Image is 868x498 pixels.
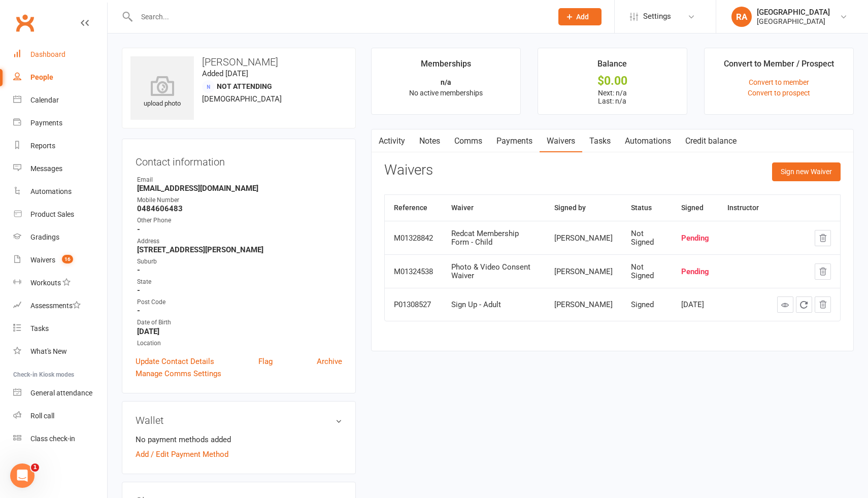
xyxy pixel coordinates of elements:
[13,203,107,226] a: Product Sales
[317,355,342,368] a: Archive
[724,57,834,76] div: Convert to Member / Prospect
[442,195,545,221] th: Waiver
[13,89,107,112] a: Calendar
[137,204,342,213] strong: 0484606483
[31,463,39,472] span: 1
[30,119,62,127] div: Payments
[13,135,107,157] a: Reports
[13,317,107,340] a: Tasks
[136,434,342,446] li: No payment methods added
[618,129,678,153] a: Automations
[681,268,709,276] div: Pending
[13,66,107,89] a: People
[554,301,613,309] div: [PERSON_NAME]
[554,234,613,243] div: [PERSON_NAME]
[13,180,107,203] a: Automations
[13,249,107,272] a: Waivers 16
[13,157,107,180] a: Messages
[576,13,589,21] span: Add
[672,195,718,221] th: Signed
[137,245,342,254] strong: [STREET_ADDRESS][PERSON_NAME]
[409,89,483,97] span: No active memberships
[30,324,49,333] div: Tasks
[30,389,92,397] div: General attendance
[421,57,471,76] div: Memberships
[13,272,107,294] a: Workouts
[451,263,536,280] div: Photo & Video Consent Waiver
[13,112,107,135] a: Payments
[631,301,663,309] div: Signed
[137,327,342,336] strong: [DATE]
[136,355,214,368] a: Update Contact Details
[30,50,65,58] div: Dashboard
[545,195,622,221] th: Signed by
[394,268,433,276] div: M01324538
[30,73,53,81] div: People
[130,56,347,68] h3: [PERSON_NAME]
[412,129,447,153] a: Notes
[137,237,342,246] div: Address
[13,340,107,363] a: What's New
[137,339,342,348] div: Location
[30,187,72,195] div: Automations
[394,301,433,309] div: P01308527
[137,306,342,315] strong: -
[394,234,433,243] div: M01328842
[749,78,809,86] a: Convert to member
[631,263,663,280] div: Not Signed
[451,229,536,246] div: Redcat Membership Form - Child
[748,89,810,97] a: Convert to prospect
[441,78,451,86] strong: n/a
[13,405,107,427] a: Roll call
[582,129,618,153] a: Tasks
[30,347,67,355] div: What's New
[62,255,73,263] span: 16
[13,294,107,317] a: Assessments
[547,76,678,86] div: $0.00
[447,129,489,153] a: Comms
[643,5,671,28] span: Settings
[30,256,55,264] div: Waivers
[137,175,342,185] div: Email
[137,286,342,295] strong: -
[385,195,442,221] th: Reference
[30,210,74,218] div: Product Sales
[30,279,61,287] div: Workouts
[384,162,433,178] h3: Waivers
[718,195,768,221] th: Instructor
[547,89,678,105] p: Next: n/a Last: n/a
[30,164,62,173] div: Messages
[258,355,273,368] a: Flag
[731,7,752,27] div: RA
[202,94,282,104] span: [DEMOGRAPHIC_DATA]
[136,448,228,460] a: Add / Edit Payment Method
[13,43,107,66] a: Dashboard
[137,277,342,287] div: State
[137,257,342,267] div: Suburb
[757,17,830,26] div: [GEOGRAPHIC_DATA]
[540,129,582,153] a: Waivers
[772,162,841,181] button: Sign new Waiver
[137,225,342,234] strong: -
[451,301,536,309] div: Sign Up - Adult
[137,297,342,307] div: Post Code
[136,368,221,380] a: Manage Comms Settings
[631,229,663,246] div: Not Signed
[30,435,75,443] div: Class check-in
[757,8,830,17] div: [GEOGRAPHIC_DATA]
[137,318,342,327] div: Date of Birth
[13,226,107,249] a: Gradings
[681,301,709,309] div: [DATE]
[137,184,342,193] strong: [EMAIL_ADDRESS][DOMAIN_NAME]
[202,69,248,78] time: Added [DATE]
[554,268,613,276] div: [PERSON_NAME]
[13,382,107,405] a: General attendance kiosk mode
[136,415,342,426] h3: Wallet
[12,10,38,36] a: Clubworx
[137,265,342,275] strong: -
[489,129,540,153] a: Payments
[130,76,194,109] div: upload photo
[678,129,744,153] a: Credit balance
[13,427,107,450] a: Class kiosk mode
[137,216,342,225] div: Other Phone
